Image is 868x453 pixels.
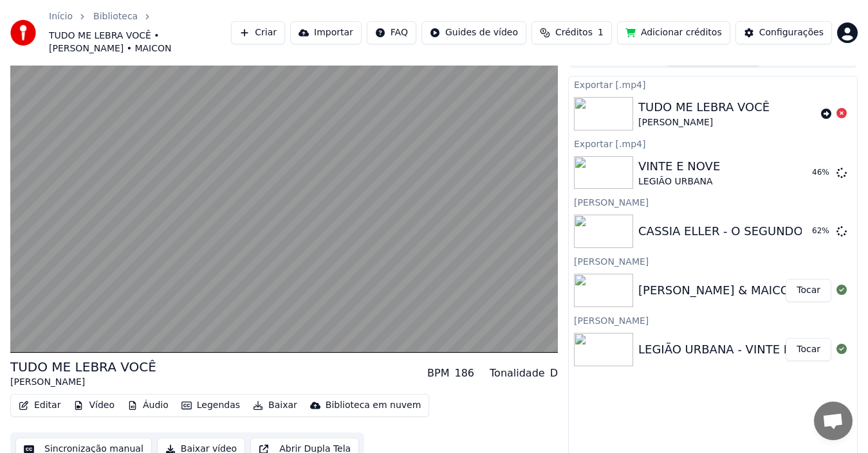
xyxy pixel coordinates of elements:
[49,30,231,55] span: TUDO ME LEBRA VOCÊ • [PERSON_NAME] • MAICON
[569,194,857,209] div: [PERSON_NAME]
[326,399,421,412] div: Biblioteca em nuvem
[248,396,302,414] button: Baixar
[569,136,857,151] div: Exportar [.mp4]
[122,396,174,414] button: Áudio
[617,21,730,44] button: Adicionar créditos
[638,98,770,116] div: TUDO ME LEBRA VOCÊ
[638,116,770,129] div: [PERSON_NAME]
[10,358,156,376] div: TUDO ME LEBRA VOCÊ
[812,168,831,178] div: 46 %
[638,175,720,188] div: LEGIÃO URBANA
[786,338,831,361] button: Tocar
[14,396,66,414] button: Editar
[638,157,720,175] div: VINTE E NOVE
[421,21,526,44] button: Guides de vídeo
[10,376,156,389] div: [PERSON_NAME]
[812,226,831,236] div: 62 %
[231,21,285,44] button: Criar
[550,366,558,381] div: D
[531,21,612,44] button: Créditos1
[569,76,857,92] div: Exportar [.mp4]
[290,21,362,44] button: Importar
[176,396,245,414] button: Legendas
[49,10,231,55] nav: breadcrumb
[786,279,831,302] button: Tocar
[427,366,449,381] div: BPM
[367,21,416,44] button: FAQ
[49,10,73,23] a: Início
[759,26,824,39] div: Configurações
[93,10,138,23] a: Biblioteca
[598,26,604,39] span: 1
[454,366,474,381] div: 186
[68,396,120,414] button: Vídeo
[814,402,853,440] div: Bate-papo aberto
[735,21,832,44] button: Configurações
[569,312,857,328] div: [PERSON_NAME]
[10,20,36,46] img: youka
[490,366,545,381] div: Tonalidade
[555,26,593,39] span: Créditos
[638,222,829,240] div: CASSIA ELLER - O SEGUNDO SOL
[569,253,857,269] div: [PERSON_NAME]
[638,341,827,359] div: LEGIÃO URBANA - VINTE E NOVE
